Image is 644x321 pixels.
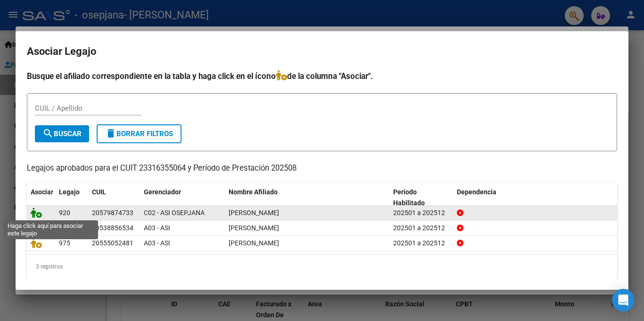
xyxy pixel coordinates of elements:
span: CUIL [92,188,106,196]
span: Dependencia [457,188,496,196]
datatable-header-cell: Dependencia [453,182,618,213]
span: DOMINGUEZ SANTINO BENJAMIN [229,239,279,247]
button: Borrar Filtros [97,124,182,143]
div: Open Intercom Messenger [612,289,635,312]
datatable-header-cell: Legajo [55,182,88,213]
datatable-header-cell: Periodo Habilitado [389,182,453,213]
div: 202501 a 202512 [393,238,449,249]
div: 20555052481 [92,238,133,249]
span: 975 [59,239,70,247]
span: A03 - ASI [144,239,170,247]
button: Buscar [35,125,89,142]
datatable-header-cell: Nombre Afiliado [225,182,389,213]
span: Legajo [59,188,80,196]
datatable-header-cell: CUIL [88,182,140,213]
span: Periodo Habilitado [393,188,425,207]
span: A03 - ASI [144,224,170,232]
div: 20538856534 [92,223,133,234]
span: Buscar [42,130,82,138]
span: CRUZ LUCAS EZEQUIEL [229,209,279,217]
span: 1122 [59,224,74,232]
h4: Busque el afiliado correspondiente en la tabla y haga click en el ícono de la columna "Asociar". [27,70,617,82]
h2: Asociar Legajo [27,43,617,61]
span: C02 - ASI OSEPJANA [144,209,205,217]
span: Nombre Afiliado [229,188,278,196]
p: Legajos aprobados para el CUIT 23316355064 y Período de Prestación 202508 [27,163,617,174]
mat-icon: search [42,128,54,139]
div: 202501 a 202512 [393,208,449,218]
datatable-header-cell: Asociar [27,182,55,213]
div: 20579874733 [92,208,133,218]
span: 920 [59,209,70,217]
datatable-header-cell: Gerenciador [140,182,225,213]
mat-icon: delete [105,128,116,139]
span: Borrar Filtros [105,130,173,138]
span: RUIZ TOBIAS FRANCISCO [229,224,279,232]
div: 3 registros [27,255,617,278]
div: 202501 a 202512 [393,223,449,234]
span: Gerenciador [144,188,181,196]
span: Asociar [31,188,53,196]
